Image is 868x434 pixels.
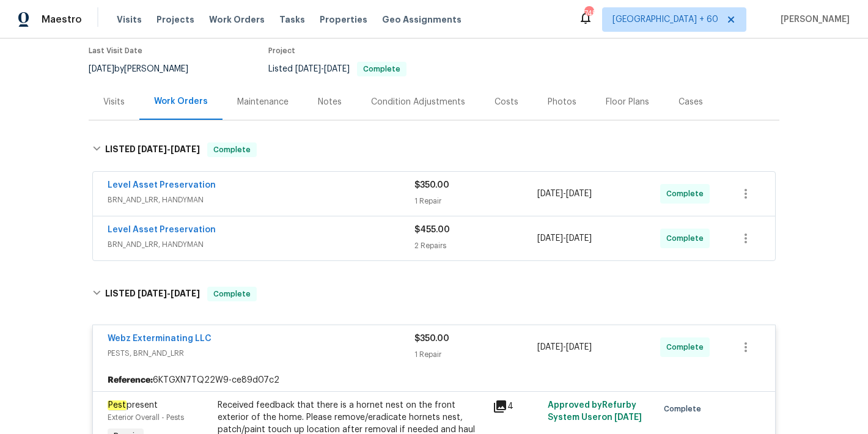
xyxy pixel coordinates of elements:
span: - [138,289,200,298]
span: $350.00 [414,181,449,189]
div: Floor Plans [606,96,649,108]
span: Complete [664,403,706,415]
span: Complete [666,188,708,200]
span: [GEOGRAPHIC_DATA] + 60 [612,13,718,26]
span: [DATE] [324,65,350,73]
span: [DATE] [171,289,200,298]
span: - [537,341,592,353]
span: Exterior Overall - Pests [108,414,184,421]
div: Condition Adjustments [371,96,465,108]
span: [DATE] [295,65,321,73]
div: Notes [318,96,342,108]
span: Visits [117,13,142,26]
a: Webz Exterminating LLC [108,334,211,343]
span: Complete [358,65,405,73]
span: Listed [268,65,406,73]
div: Costs [495,96,518,108]
span: - [537,188,592,200]
span: - [295,65,350,73]
span: Last Visit Date [89,47,142,54]
h6: LISTED [105,142,200,157]
h6: LISTED [105,287,200,301]
span: BRN_AND_LRR, HANDYMAN [108,238,414,251]
span: [DATE] [171,145,200,153]
span: $350.00 [414,334,449,343]
span: $455.00 [414,226,450,234]
div: Maintenance [237,96,289,108]
a: Level Asset Preservation [108,226,216,234]
span: Projects [156,13,194,26]
span: [DATE] [537,189,563,198]
div: 745 [584,7,593,20]
div: LISTED [DATE]-[DATE]Complete [89,274,779,314]
span: Project [268,47,295,54]
span: Maestro [42,13,82,26]
span: [DATE] [566,189,592,198]
span: Geo Assignments [382,13,462,26]
div: Visits [103,96,125,108]
span: [DATE] [614,413,642,422]
div: 1 Repair [414,348,537,361]
span: Complete [666,341,708,353]
span: [PERSON_NAME] [776,13,850,26]
span: [DATE] [537,343,563,351]
div: LISTED [DATE]-[DATE]Complete [89,130,779,169]
div: 6KTGXN7TQ22W9-ce89d07c2 [93,369,775,391]
div: by [PERSON_NAME] [89,62,203,76]
b: Reference: [108,374,153,386]
span: [DATE] [566,343,592,351]
div: Photos [548,96,576,108]
div: 4 [493,399,540,414]
span: [DATE] [566,234,592,243]
span: Properties [320,13,367,26]
span: Complete [208,288,256,300]
span: [DATE] [138,289,167,298]
span: BRN_AND_LRR, HANDYMAN [108,194,414,206]
span: Work Orders [209,13,265,26]
span: - [138,145,200,153]
span: Tasks [279,15,305,24]
span: PESTS, BRN_AND_LRR [108,347,414,359]
div: 2 Repairs [414,240,537,252]
span: present [108,400,158,410]
span: Complete [666,232,708,245]
div: Work Orders [154,95,208,108]
span: [DATE] [138,145,167,153]
span: [DATE] [89,65,114,73]
span: [DATE] [537,234,563,243]
em: Pest [108,400,127,410]
span: Complete [208,144,256,156]
a: Level Asset Preservation [108,181,216,189]
div: Cases [679,96,703,108]
div: 1 Repair [414,195,537,207]
span: - [537,232,592,245]
span: Approved by Refurby System User on [548,401,642,422]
